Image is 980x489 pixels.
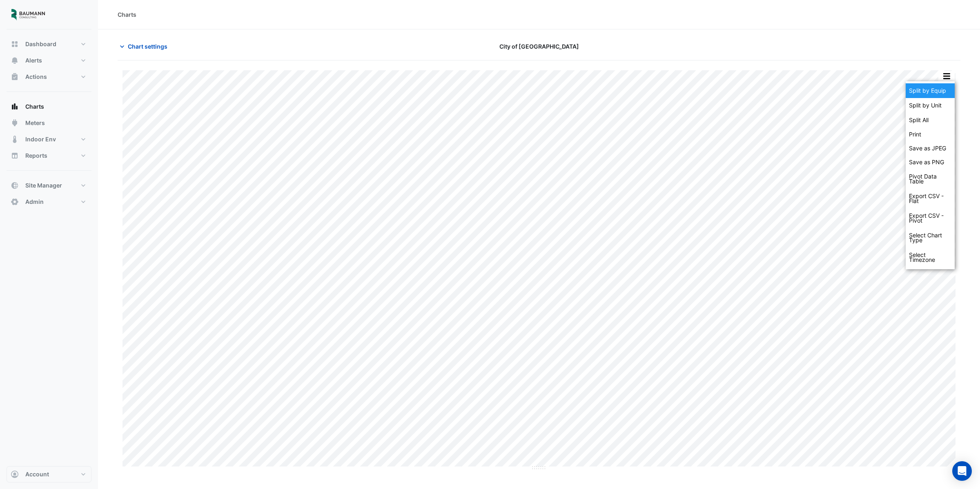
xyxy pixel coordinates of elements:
[906,98,955,113] div: Data series of the same unit displayed on the same chart, except for binary data
[906,127,955,141] div: Print
[11,103,19,111] app-icon: Charts
[11,56,19,65] app-icon: Alerts
[906,189,955,208] div: Export CSV - Flat
[906,208,955,228] div: Export CSV - Pivot
[906,169,955,189] div: Pivot Data Table
[906,155,955,169] div: Save as PNG
[25,56,42,65] span: Alerts
[7,69,91,85] button: Actions
[7,52,91,69] button: Alerts
[11,181,19,190] app-icon: Site Manager
[906,248,955,267] div: Select Timezone
[7,147,91,164] button: Reports
[25,119,45,127] span: Meters
[11,73,19,81] app-icon: Actions
[938,71,955,81] button: More Options
[25,181,62,190] span: Site Manager
[7,98,91,115] button: Charts
[906,113,955,127] div: Each data series displayed its own chart, except alerts which are shown on top of non binary data...
[906,228,955,248] div: Select Chart Type
[11,135,19,143] app-icon: Indoor Env
[7,115,91,131] button: Meters
[7,466,91,482] button: Account
[11,119,19,127] app-icon: Meters
[25,135,56,143] span: Indoor Env
[25,470,49,478] span: Account
[128,42,167,51] span: Chart settings
[7,177,91,194] button: Site Manager
[25,40,56,48] span: Dashboard
[11,198,19,206] app-icon: Admin
[118,10,136,19] div: Charts
[499,42,579,51] span: City of [GEOGRAPHIC_DATA]
[118,39,173,54] button: Chart settings
[906,83,955,98] div: Data series of the same equipment displayed on the same chart, except for binary data
[11,152,19,160] app-icon: Reports
[25,73,47,81] span: Actions
[952,461,972,481] div: Open Intercom Messenger
[7,194,91,210] button: Admin
[7,131,91,147] button: Indoor Env
[25,103,44,111] span: Charts
[11,40,19,48] app-icon: Dashboard
[906,141,955,155] div: Save as JPEG
[25,152,47,160] span: Reports
[10,7,47,23] img: Company Logo
[7,36,91,52] button: Dashboard
[25,198,44,206] span: Admin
